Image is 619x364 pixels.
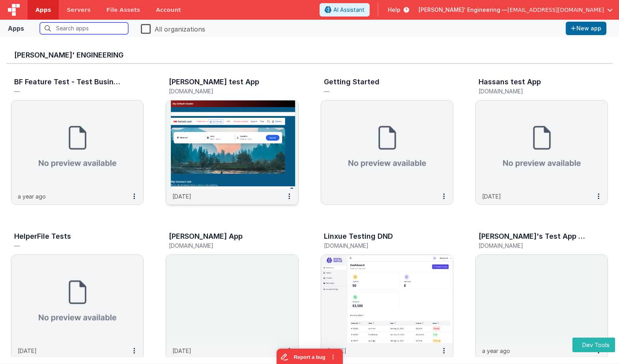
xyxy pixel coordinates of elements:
[479,232,586,240] h3: [PERSON_NAME]'s Test App new
[419,6,507,14] span: [PERSON_NAME]' Engineering —
[324,232,393,240] h3: Linxue Testing DND
[566,22,606,35] button: New app
[18,347,37,355] p: [DATE]
[67,6,90,14] span: Servers
[172,192,191,201] p: [DATE]
[507,6,604,14] span: [EMAIL_ADDRESS][DOMAIN_NAME]
[14,78,122,86] h3: BF Feature Test - Test Business File
[572,338,615,352] button: Dev Tools
[482,347,510,355] p: a year ago
[107,6,140,14] span: File Assets
[327,347,346,355] p: [DATE]
[169,78,259,86] h3: [PERSON_NAME] test App
[36,6,51,14] span: Apps
[141,23,205,34] label: All organizations
[18,192,46,201] p: a year ago
[324,243,434,249] h5: [DOMAIN_NAME]
[169,243,279,249] h5: [DOMAIN_NAME]
[172,347,191,355] p: [DATE]
[14,88,124,94] h5: —
[324,88,434,94] h5: —
[14,243,124,249] h5: —
[169,88,279,94] h5: [DOMAIN_NAME]
[320,3,370,17] button: AI Assistant
[324,78,380,86] h3: Getting Started
[40,22,128,34] input: Search apps
[479,78,541,86] h3: Hassans test App
[333,6,365,14] span: AI Assistant
[479,243,588,249] h5: [DOMAIN_NAME]
[169,232,243,240] h3: [PERSON_NAME] App
[14,232,71,240] h3: HelperFile Tests
[14,51,605,59] h3: [PERSON_NAME]' Engineering
[388,6,400,14] span: Help
[482,192,501,201] p: [DATE]
[419,6,613,14] button: [PERSON_NAME]' Engineering — [EMAIL_ADDRESS][DOMAIN_NAME]
[479,88,588,94] h5: [DOMAIN_NAME]
[8,24,24,33] div: Apps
